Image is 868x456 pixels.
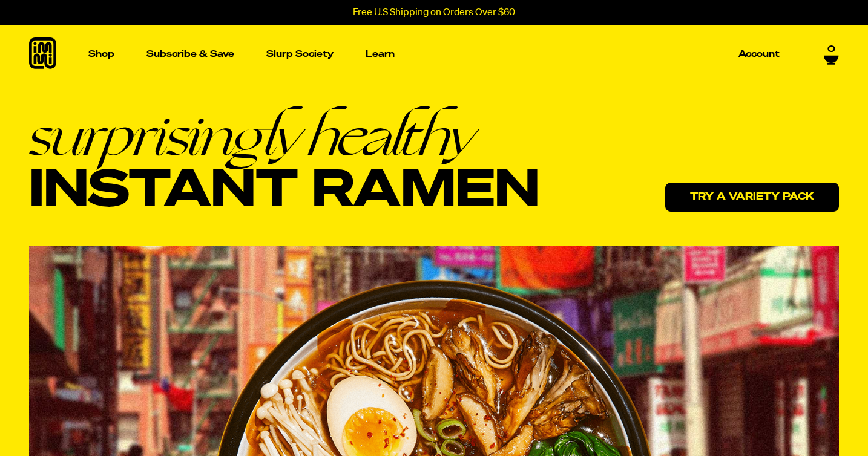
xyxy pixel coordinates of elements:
a: 0 [824,41,839,62]
p: Free U.S Shipping on Orders Over $60 [353,7,515,18]
p: Shop [88,50,114,59]
em: surprisingly healthy [29,107,539,164]
span: 0 [827,41,835,52]
a: Shop [84,25,119,83]
nav: Main navigation [84,25,784,83]
a: Account [734,45,784,64]
a: Try a variety pack [665,183,839,212]
p: Subscribe & Save [146,50,234,59]
p: Slurp Society [266,50,334,59]
a: Learn [361,25,399,83]
h1: Instant Ramen [29,107,539,220]
a: Slurp Society [261,45,338,64]
a: Subscribe & Save [142,45,239,64]
p: Account [738,50,780,59]
p: Learn [366,50,395,59]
